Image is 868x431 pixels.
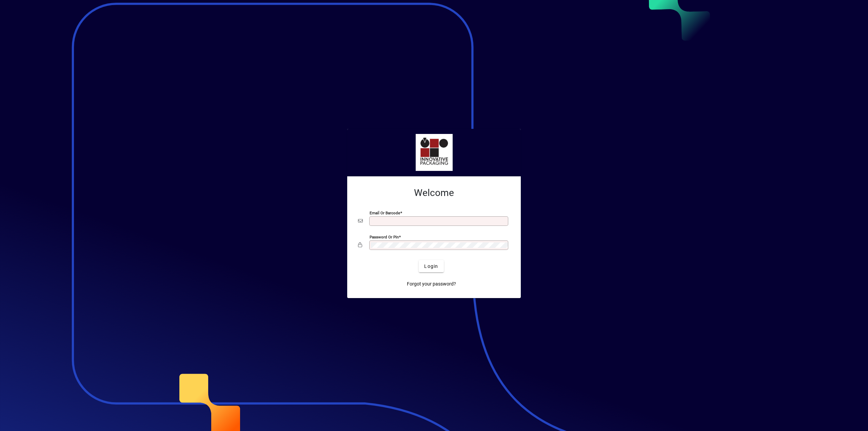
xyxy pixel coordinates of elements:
[424,263,438,270] span: Login
[358,187,510,199] h2: Welcome
[404,278,459,290] a: Forgot your password?
[407,280,456,288] span: Forgot your password?
[370,211,400,215] mat-label: Email or Barcode
[419,260,443,272] button: Login
[370,235,399,239] mat-label: Password or Pin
